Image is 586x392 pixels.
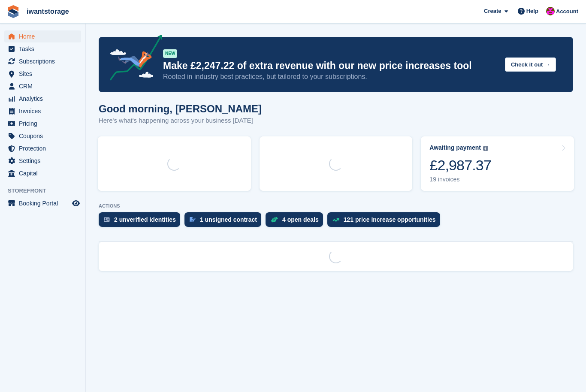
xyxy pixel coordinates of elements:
a: iwantstorage [23,4,72,18]
a: Preview store [71,198,81,208]
p: ACTIONS [99,203,573,209]
a: menu [4,80,81,92]
img: price_increase_opportunities-93ffe204e8149a01c8c9dc8f82e8f89637d9d84a8eef4429ea346261dce0b2c0.svg [332,218,339,222]
a: menu [4,105,81,117]
img: stora-icon-8386f47178a22dfd0bd8f6a31ec36ba5ce8667c1dd55bd0f319d3a0aa187defe.svg [7,5,20,18]
a: menu [4,142,81,154]
span: Account [556,7,578,16]
span: Coupons [19,130,70,142]
div: 19 invoices [429,176,491,183]
a: 4 open deals [266,212,327,231]
a: menu [4,55,81,67]
span: Tasks [19,43,70,55]
div: 1 unsigned contract [200,216,257,223]
span: Home [19,30,70,42]
a: menu [4,30,81,42]
span: Booking Portal [19,197,70,209]
h1: Good morning, [PERSON_NAME] [99,103,262,115]
a: menu [4,130,81,142]
span: Storefront [8,187,85,195]
button: Check it out → [505,57,556,72]
span: Capital [19,167,70,179]
span: Pricing [19,118,70,130]
img: price-adjustments-announcement-icon-8257ccfd72463d97f412b2fc003d46551f7dbcb40ab6d574587a9cd5c0d94... [103,35,163,84]
div: £2,987.37 [429,157,491,174]
a: menu [4,93,81,105]
a: 121 price increase opportunities [327,212,444,231]
span: Sites [19,68,70,80]
span: Create [484,7,501,15]
span: Settings [19,155,70,167]
a: menu [4,43,81,55]
a: menu [4,68,81,80]
span: Protection [19,142,70,154]
img: deal-1b604bf984904fb50ccaf53a9ad4b4a5d6e5aea283cecdc64d6e3604feb123c2.svg [271,217,278,223]
div: Awaiting payment [429,144,481,151]
p: Make £2,247.22 of extra revenue with our new price increases tool [163,60,498,72]
span: Analytics [19,93,70,105]
img: Jonathan [546,7,555,15]
a: 2 unverified identities [99,212,184,231]
p: Here's what's happening across your business [DATE] [99,116,262,126]
div: 121 price increase opportunities [344,216,436,223]
a: 1 unsigned contract [184,212,266,231]
span: Help [526,7,538,15]
div: 4 open deals [282,216,319,223]
a: menu [4,118,81,130]
img: verify_identity-adf6edd0f0f0b5bbfe63781bf79b02c33cf7c696d77639b501bdc392416b5a36.svg [104,217,110,222]
img: icon-info-grey-7440780725fd019a000dd9b08b2336e03edf1995a4989e88bcd33f0948082b44.svg [483,146,488,151]
span: Subscriptions [19,55,70,67]
div: NEW [163,49,177,58]
a: menu [4,167,81,179]
img: contract_signature_icon-13c848040528278c33f63329250d36e43548de30e8caae1d1a13099fd9432cc5.svg [190,217,196,222]
p: Rooted in industry best practices, but tailored to your subscriptions. [163,72,498,81]
div: 2 unverified identities [114,216,176,223]
span: Invoices [19,105,70,117]
a: menu [4,155,81,167]
span: CRM [19,80,70,92]
a: Awaiting payment £2,987.37 19 invoices [421,136,574,191]
a: menu [4,197,81,209]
